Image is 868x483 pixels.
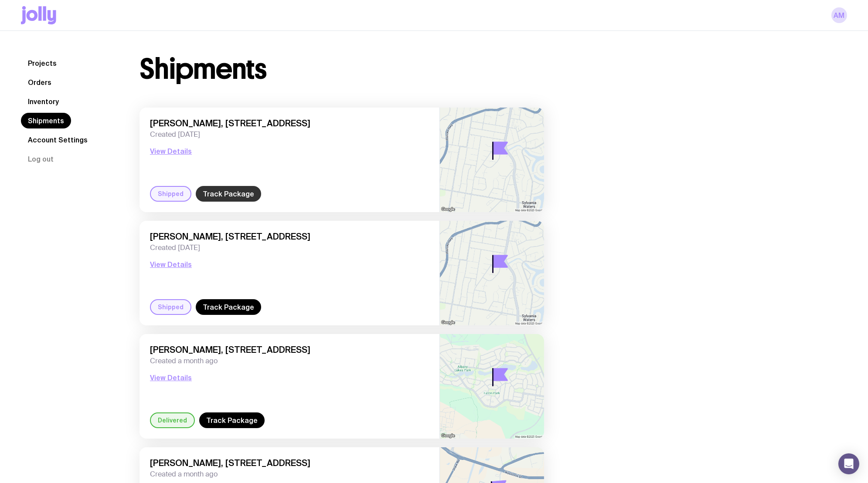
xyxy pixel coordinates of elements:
[150,146,192,156] button: View Details
[140,55,266,83] h1: Shipments
[150,243,429,252] span: Created [DATE]
[838,453,859,474] div: Open Intercom Messenger
[150,231,429,242] span: [PERSON_NAME], [STREET_ADDRESS]
[831,7,847,23] a: AM
[21,113,71,128] a: Shipments
[150,118,429,128] span: [PERSON_NAME], [STREET_ADDRESS]
[150,372,192,383] button: View Details
[199,412,265,428] a: Track Package
[21,94,66,109] a: Inventory
[150,186,191,202] div: Shipped
[150,130,429,139] span: Created [DATE]
[440,108,544,212] img: staticmap
[21,55,64,71] a: Projects
[440,334,544,439] img: staticmap
[21,74,58,90] a: Orders
[440,221,544,325] img: staticmap
[150,357,429,365] span: Created a month ago
[196,299,261,315] a: Track Package
[196,186,261,202] a: Track Package
[150,458,429,468] span: [PERSON_NAME], [STREET_ADDRESS]
[150,259,192,270] button: View Details
[21,132,95,148] a: Account Settings
[21,151,61,167] button: Log out
[150,299,191,315] div: Shipped
[150,470,429,479] span: Created a month ago
[150,412,195,428] div: Delivered
[150,345,429,355] span: [PERSON_NAME], [STREET_ADDRESS]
